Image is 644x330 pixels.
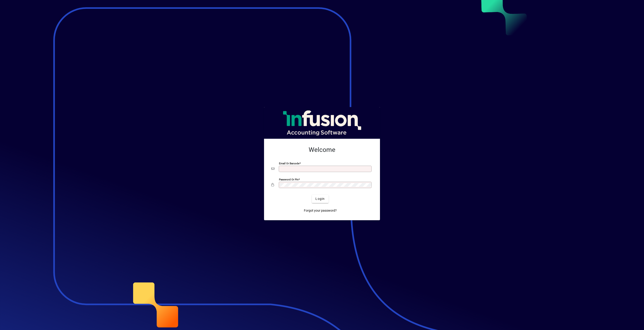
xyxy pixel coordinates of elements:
[312,195,328,203] button: Login
[302,207,339,215] a: Forgot your password?
[279,162,299,165] mat-label: Email or Barcode
[315,196,325,201] span: Login
[271,146,373,154] h2: Welcome
[279,178,298,181] mat-label: Password or Pin
[304,208,337,213] span: Forgot your password?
